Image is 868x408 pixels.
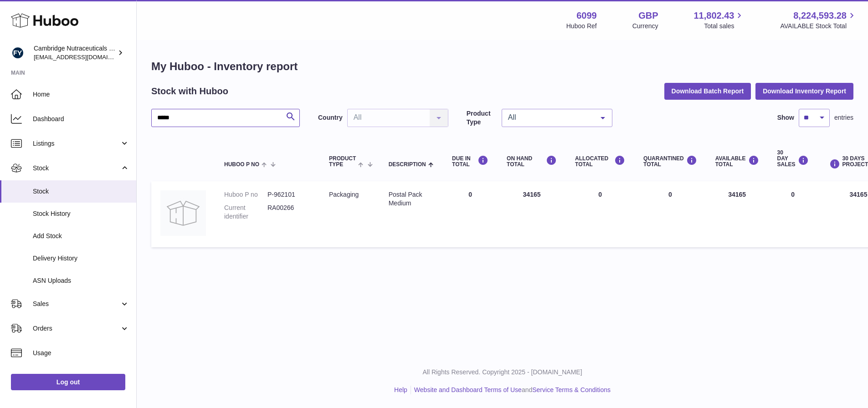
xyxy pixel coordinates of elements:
[755,83,853,99] button: Download Inventory Report
[329,191,359,198] span: packaging
[33,209,129,218] span: Stock History
[267,204,311,221] dd: RA00266
[834,113,853,122] span: entries
[33,254,129,263] span: Delivery History
[318,113,343,122] label: Country
[706,181,768,247] td: 34165
[643,155,697,168] div: QUARANTINED Total
[34,53,134,61] span: [EMAIL_ADDRESS][DOMAIN_NAME]
[632,22,658,31] div: Currency
[566,22,597,31] div: Huboo Ref
[780,22,857,31] span: AVAILABLE Stock Total
[11,46,25,60] img: internalAdmin-6099@internal.huboo.com
[566,181,634,247] td: 0
[467,109,497,127] label: Product Type
[224,204,267,221] dt: Current identifier
[411,386,611,394] li: and
[777,113,794,122] label: Show
[668,191,672,198] span: 0
[151,85,228,97] h2: Stock with Huboo
[532,386,611,393] a: Service Terms & Conditions
[389,190,434,208] div: Postal Pack Medium
[33,139,120,148] span: Listings
[224,190,267,199] dt: Huboo P no
[507,155,557,168] div: ON HAND Total
[224,162,259,168] span: Huboo P no
[144,368,861,377] p: All Rights Reserved. Copyright 2025 - [DOMAIN_NAME]
[33,115,129,123] span: Dashboard
[389,162,426,168] span: Description
[267,190,311,199] dd: P-962101
[693,10,734,22] span: 11,802.43
[777,150,809,168] div: 30 DAY SALES
[715,155,759,168] div: AVAILABLE Total
[664,83,751,99] button: Download Batch Report
[33,164,120,173] span: Stock
[452,155,488,168] div: DUE IN TOTAL
[793,10,847,22] span: 8,224,593.28
[33,90,129,99] span: Home
[151,59,853,74] h1: My Huboo - Inventory report
[394,386,407,393] a: Help
[498,181,566,247] td: 34165
[33,324,120,333] span: Orders
[33,300,120,308] span: Sales
[704,22,745,31] span: Total sales
[693,10,745,31] a: 11,802.43 Total sales
[638,10,658,22] strong: GBP
[34,44,116,61] div: Cambridge Nutraceuticals Ltd
[443,181,498,247] td: 0
[576,10,597,22] strong: 6099
[780,10,857,31] a: 8,224,593.28 AVAILABLE Stock Total
[414,386,522,393] a: Website and Dashboard Terms of Use
[33,187,129,196] span: Stock
[11,374,125,390] a: Log out
[506,113,594,122] span: All
[160,190,206,236] img: product image
[33,349,129,357] span: Usage
[33,276,129,285] span: ASN Uploads
[329,156,356,168] span: Product Type
[575,155,625,168] div: ALLOCATED Total
[33,232,129,240] span: Add Stock
[768,181,818,247] td: 0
